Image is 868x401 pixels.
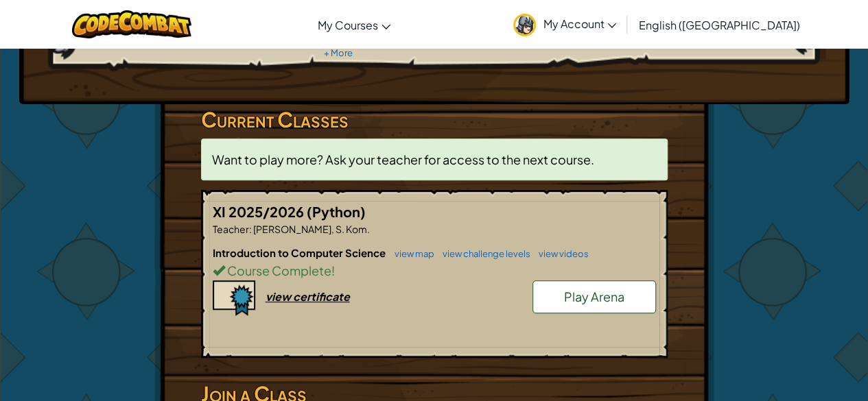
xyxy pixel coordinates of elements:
[436,248,530,259] a: view challenge levels
[72,10,192,38] img: CodeCombat logo
[388,248,434,259] a: view map
[631,6,806,43] a: English ([GEOGRAPHIC_DATA])
[212,151,594,167] span: Want to play more? Ask your teacher for access to the next course.
[318,18,378,32] span: My Courses
[249,223,252,235] span: :
[311,6,397,43] a: My Courses
[532,248,589,259] a: view videos
[331,263,335,278] span: !
[266,289,350,304] div: view certificate
[252,223,370,235] span: [PERSON_NAME], S. Kom.
[638,18,799,32] span: English ([GEOGRAPHIC_DATA])
[213,280,255,316] img: certificate-icon.png
[201,104,668,135] h3: Current Classes
[307,203,366,220] span: (Python)
[213,289,350,304] a: view certificate
[213,246,388,259] span: Introduction to Computer Science
[506,3,623,46] a: My Account
[225,263,331,278] span: Course Complete
[323,47,352,58] a: + More
[213,203,307,220] span: XI 2025/2026
[213,223,249,235] span: Teacher
[564,289,624,304] span: Play Arena
[513,14,536,36] img: avatar
[543,16,616,31] span: My Account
